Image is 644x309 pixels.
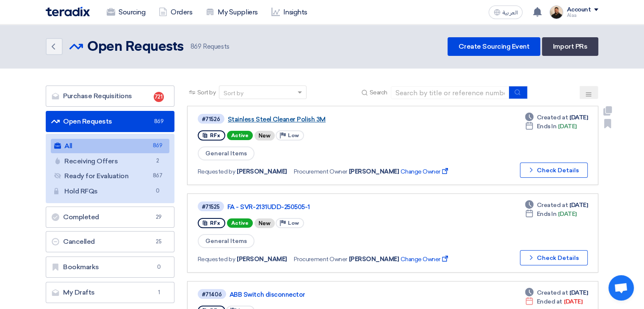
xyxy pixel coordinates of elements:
button: Check Details [520,163,588,178]
span: 869 [154,117,164,126]
span: 29 [154,213,164,221]
img: MAA_1717931611039.JPG [550,6,563,19]
div: New [254,131,275,141]
a: Purchase Requisitions721 [46,86,174,107]
span: [PERSON_NAME] [237,167,287,176]
a: My Suppliers [199,3,264,22]
div: #71526 [202,116,220,122]
a: Cancelled25 [46,231,174,252]
div: [DATE] [525,122,577,131]
h2: Open Requests [87,39,184,55]
span: Change Owner [401,167,449,176]
a: All [51,139,169,153]
span: Requested by [198,255,235,264]
span: Ended at [537,297,562,306]
span: Change Owner [401,255,449,264]
span: RFx [210,132,220,138]
span: [PERSON_NAME] [349,255,399,264]
a: Insights [265,3,314,22]
span: RFx [210,220,220,226]
div: #71525 [202,204,220,210]
span: 869 [152,141,163,150]
div: [DATE] [525,210,577,218]
div: [DATE] [525,113,588,122]
span: Ends In [537,210,557,218]
span: 0 [152,187,163,196]
a: Bookmarks0 [46,257,174,278]
span: Sort by [197,88,216,97]
a: My Drafts1 [46,282,174,303]
span: 867 [152,171,163,180]
span: 721 [154,92,164,102]
a: Sourcing [100,3,152,22]
span: Created at [537,288,568,297]
span: Search [370,88,387,97]
a: Completed29 [46,207,174,228]
div: [DATE] [525,288,588,297]
div: New [254,218,275,228]
button: Check Details [520,250,588,265]
div: #71406 [202,292,222,297]
span: [PERSON_NAME] [237,255,287,264]
div: [DATE] [525,297,582,306]
span: Procurement Owner [294,255,347,264]
span: Active [227,218,253,228]
span: General Items [198,146,254,160]
a: Orders [152,3,199,22]
a: ABB Switch disconnector [229,291,441,298]
span: General Items [198,234,254,248]
a: FA - SVR-2131UDD-250505-1 [227,203,439,211]
span: Active [227,131,253,140]
a: Receiving Offers [51,154,169,168]
span: Created at [537,113,568,122]
a: Import PRs [542,37,598,56]
span: [PERSON_NAME] [349,167,399,176]
span: 25 [154,237,164,246]
a: Stainless Steel Cleaner Polish 3M [228,116,439,123]
span: Low [288,220,299,226]
span: 1 [154,288,164,297]
span: 0 [154,263,164,271]
button: العربية [489,6,522,19]
input: Search by title or reference number [391,86,509,99]
a: Hold RFQs [51,184,169,199]
div: [DATE] [525,201,588,210]
span: 2 [152,157,163,166]
span: Requests [191,42,229,52]
span: Low [288,132,299,138]
a: Create Sourcing Event [448,37,540,56]
a: Open Requests869 [46,111,174,132]
div: Open chat [608,275,634,301]
div: Account [567,6,591,14]
img: Teradix logo [46,7,90,17]
span: Created at [537,201,568,210]
div: Sort by [224,89,243,98]
div: Alaa [567,13,598,18]
span: 869 [191,43,202,50]
span: Ends In [537,122,557,131]
a: Ready for Evaluation [51,169,169,183]
span: Procurement Owner [294,167,347,176]
span: العربية [502,10,517,16]
span: Requested by [198,167,235,176]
